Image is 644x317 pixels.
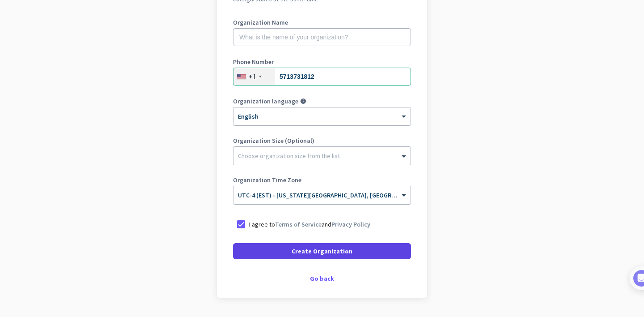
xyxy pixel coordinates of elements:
input: 201-555-0123 [233,68,411,86]
div: Go back [233,275,411,282]
div: +1 [249,72,256,81]
label: Organization Time Zone [233,177,411,183]
label: Phone Number [233,59,411,65]
label: Organization Name [233,19,411,26]
a: Terms of Service [275,220,322,228]
label: Organization language [233,98,298,104]
p: I agree to and [249,220,370,229]
label: Organization Size (Optional) [233,137,411,144]
a: Privacy Policy [331,220,370,228]
i: help [300,98,306,104]
span: Create Organization [292,247,352,256]
input: What is the name of your organization? [233,28,411,46]
button: Create Organization [233,243,411,259]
